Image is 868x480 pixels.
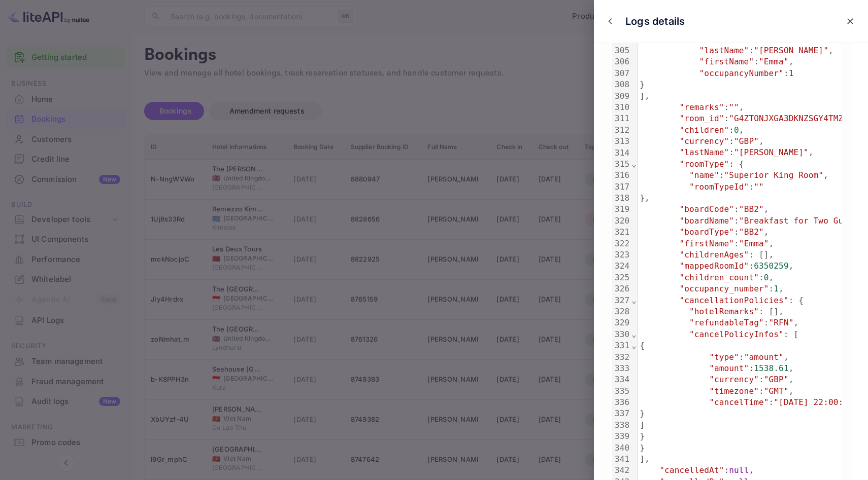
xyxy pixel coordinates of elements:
span: "[PERSON_NAME]" [734,147,809,157]
span: "type" [709,352,739,362]
div: 319 [612,204,631,215]
span: 1 [774,284,779,293]
button: close [841,12,859,30]
div: 341 [612,454,631,465]
div: 305 [612,45,631,56]
div: 332 [612,352,631,363]
span: null [729,465,749,475]
span: "cancellationPolicies" [679,296,788,305]
span: "hotelRemarks" [689,307,759,316]
span: "mappedRoomId" [679,261,749,271]
div: 328 [612,306,631,317]
span: "" [749,34,759,44]
span: "remarks" [679,102,724,112]
span: "currency" [679,136,729,146]
span: "timezone" [709,386,759,396]
span: "cancelTime" [709,397,769,407]
div: 326 [612,283,631,294]
span: "roomTypeId" [689,182,749,192]
span: "BB2" [739,204,764,214]
div: 318 [612,193,631,204]
div: 337 [612,408,631,419]
span: Fold line [631,159,637,169]
div: 317 [612,181,631,193]
span: "GBP" [764,375,789,384]
span: Fold line [631,296,637,305]
p: Logs details [625,14,685,29]
span: "children_count" [679,273,759,282]
div: 336 [612,397,631,408]
div: 331 [612,340,631,351]
span: "" [729,102,739,112]
span: "remarks" [699,34,744,44]
span: "boardName" [679,216,734,226]
span: "BB2" [739,227,764,237]
span: "" [754,182,764,192]
span: "GBP" [734,136,759,146]
span: 6350259 [754,261,788,271]
div: 310 [612,102,631,113]
span: "Breakfast for Two Guest" [739,216,863,226]
span: "amount" [744,352,784,362]
span: 1 [789,68,794,78]
div: 320 [612,215,631,227]
button: close [603,14,618,29]
div: 315 [612,159,631,170]
div: 323 [612,249,631,261]
div: 309 [612,91,631,102]
div: 330 [612,329,631,340]
span: "childrenAges" [679,250,749,260]
span: "amount" [709,363,749,373]
span: "cancelPolicyInfos" [689,329,784,339]
div: 312 [612,125,631,136]
span: "boardCode" [679,204,734,214]
span: "RFN" [769,318,794,327]
span: "GMT" [764,386,789,396]
div: 342 [612,465,631,476]
div: 316 [612,170,631,181]
div: 322 [612,238,631,249]
span: "boardType" [679,227,734,237]
div: 311 [612,113,631,124]
span: "room_id" [679,114,724,123]
div: 308 [612,79,631,90]
span: "roomType" [679,159,729,169]
span: 0 [734,125,739,135]
span: "occupancyNumber" [699,68,784,78]
span: "occupancy_number" [679,284,769,293]
span: "firstName" [679,239,734,248]
div: 329 [612,317,631,328]
span: "children" [679,125,729,135]
div: 324 [612,261,631,272]
span: "Superior King Room" [724,170,823,180]
span: 0 [764,273,769,282]
div: 339 [612,431,631,442]
span: "firstName" [699,57,754,66]
div: 313 [612,136,631,147]
span: "refundableTag" [689,318,764,327]
span: "currency" [709,375,759,384]
span: "name" [689,170,719,180]
div: 333 [612,363,631,374]
span: "[DATE] 22:00:00" [774,397,858,407]
div: 325 [612,272,631,283]
div: 321 [612,227,631,238]
span: "Emma" [759,57,789,66]
span: Fold line [631,341,637,350]
span: 1538.61 [754,363,788,373]
div: 314 [612,147,631,159]
span: "lastName" [699,46,749,55]
span: Fold line [631,329,637,339]
div: 338 [612,420,631,431]
span: "lastName" [679,147,729,157]
span: "cancelledAt" [659,465,724,475]
div: 307 [612,68,631,79]
div: 340 [612,442,631,454]
div: 334 [612,374,631,385]
span: "[PERSON_NAME]" [754,46,828,55]
div: 306 [612,56,631,67]
span: "Emma" [739,239,769,248]
div: 335 [612,386,631,397]
div: 327 [612,295,631,306]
